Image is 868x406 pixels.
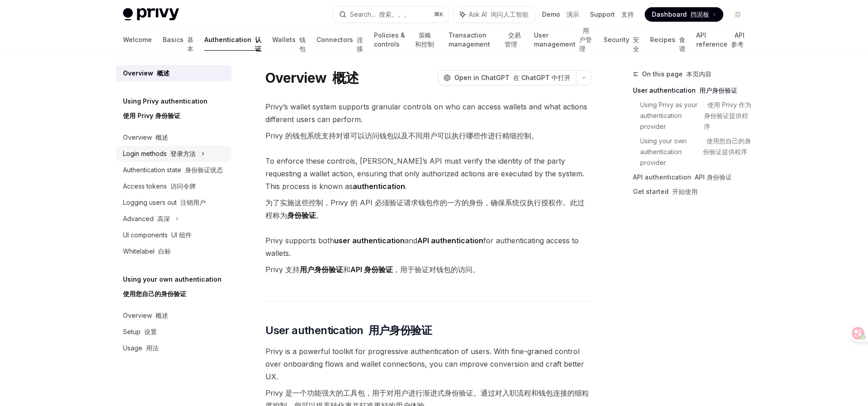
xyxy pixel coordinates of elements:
[265,100,591,146] span: Privy’s wallet system supports granular controls on who can access wallets and what actions diffe...
[534,29,593,51] a: User management 用户管理
[633,184,752,199] a: Get started 开始使用
[703,137,751,156] font: 使用您自己的身份验证提供程序
[123,274,222,303] h5: Using your own authentication
[633,36,639,52] font: 安全
[123,197,206,208] div: Logging users out
[156,133,168,141] font: 概述
[157,69,170,77] font: 概述
[123,148,196,159] div: Login methods
[116,227,231,243] a: UI components UI 组件
[379,10,410,18] font: 搜索。。。
[642,69,712,80] span: On this page
[415,31,434,48] font: 策略和控制
[438,70,576,85] button: Open in ChatGPT 在 ChatGPT 中打开
[116,162,231,178] a: Authentication state 身份验证状态
[144,328,157,335] font: 设置
[123,181,196,192] div: Access tokens
[566,10,579,18] font: 演示
[265,131,538,140] font: Privy 的钱包系统支持对谁可以访问钱包以及不同用户可以执行哪些作进行精细控制。
[265,70,359,86] h1: Overview
[157,215,170,222] font: 高深
[265,198,585,220] font: 为了实施这些控制，Privy 的 API 必须验证请求钱包作的一方的身份，确保系统仅执行授权作。此过程称为 。
[672,188,698,195] font: 开始使用
[116,324,231,340] a: Setup 设置
[679,36,685,52] font: 食谱
[123,132,168,143] div: Overview
[163,29,193,51] a: Basics 基本
[187,36,193,52] font: 基本
[255,36,261,52] font: 认证
[374,29,438,51] a: Policies & controls 策略和控制
[686,70,712,78] font: 本页内容
[123,165,223,175] div: Authentication state
[579,27,592,52] font: 用户管理
[333,6,449,23] button: Search... 搜索。。。⌘K
[652,10,709,19] span: Dashboard
[357,36,363,52] font: 连接
[621,10,634,18] font: 支持
[185,166,223,174] font: 身份验证状态
[505,31,521,48] font: 交易管理
[116,194,231,211] a: Logging users out 注销用户
[180,198,206,206] font: 注销用户
[158,247,171,255] font: 白标
[123,8,179,21] img: light logo
[116,129,231,146] a: Overview 概述
[299,36,306,52] font: 钱包
[171,231,192,239] font: UI 组件
[453,6,535,23] button: Ask AI 询问人工智能
[116,340,231,356] a: Usage 用法
[265,234,591,279] span: Privy supports both and for authenticating access to wallets.
[731,7,745,22] button: Toggle dark mode
[332,70,359,86] font: 概述
[434,11,443,18] span: ⌘ K
[454,73,571,82] span: Open in ChatGPT
[368,324,432,337] font: 用户身份验证
[116,65,231,81] a: Overview 概述
[265,265,480,274] font: Privy 支持 和 ，用于验证对钱包的访问。
[123,96,208,125] h5: Using Privy authentication
[123,326,157,337] div: Setup
[116,178,231,194] a: Access tokens 访问令牌
[513,74,571,81] font: 在 ChatGPT 中打开
[123,310,168,321] div: Overview
[350,9,410,20] div: Search...
[265,323,432,338] span: User authentication
[123,29,152,51] a: Welcome
[650,29,685,51] a: Recipes 食谱
[690,10,709,18] font: 挡泥板
[123,68,170,79] div: Overview
[170,150,196,157] font: 登录方法
[731,31,745,48] font: API 参考
[542,10,579,19] a: Demo 演示
[316,29,363,51] a: Connectors 连接
[334,236,405,245] strong: user authentication
[491,10,528,18] font: 询问人工智能
[645,7,723,22] a: Dashboard 挡泥板
[640,98,752,134] a: Using Privy as your authentication provider 使用 Privy 作为身份验证提供程序
[287,211,316,220] strong: 身份验证
[633,83,752,98] a: User authentication 用户身份验证
[640,134,752,170] a: Using your own authentication provider 使用您自己的身份验证提供程序
[272,29,306,51] a: Wallets 钱包
[699,86,737,94] font: 用户身份验证
[704,101,751,130] font: 使用 Privy 作为身份验证提供程序
[170,182,196,190] font: 访问令牌
[123,246,171,257] div: Whitelabel
[123,112,180,119] font: 使用 Privy 身份验证
[696,29,745,51] a: API reference API 参考
[123,290,186,297] font: 使用您自己的身份验证
[123,213,170,224] div: Advanced
[204,29,261,51] a: Authentication 认证
[353,182,405,191] strong: authentication
[448,29,523,51] a: Transaction management 交易管理
[300,265,343,274] strong: 用户身份验证
[695,173,732,181] font: API 身份验证
[469,10,528,19] span: Ask AI
[604,29,639,51] a: Security 安全
[633,170,752,184] a: API authentication API 身份验证
[146,344,159,352] font: 用法
[350,265,393,274] strong: API 身份验证
[116,243,231,260] a: Whitelabel 白标
[265,155,591,225] span: To enforce these controls, [PERSON_NAME]’s API must verify the identity of the party requesting a...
